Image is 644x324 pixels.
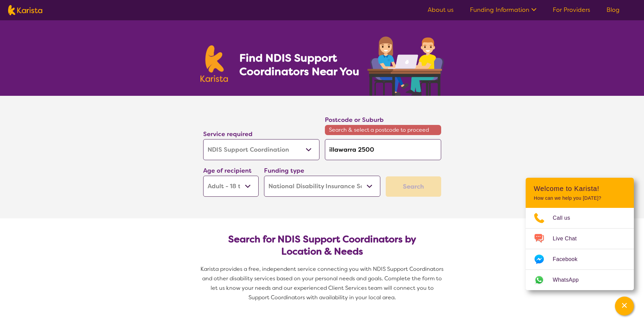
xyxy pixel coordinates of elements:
[200,265,445,301] span: Karista provides a free, independent service connecting you with NDIS Support Coordinators and ot...
[534,195,626,201] p: How can we help you [DATE]?
[203,130,253,138] label: Service required
[203,167,252,175] label: Age of recipient
[553,234,585,244] span: Live Chat
[428,6,454,14] a: About us
[200,45,228,82] img: Karista logo
[325,125,441,135] span: Search & select a postcode to proceed
[239,51,364,78] h1: Find NDIS Support Coordinators Near You
[209,233,436,258] h2: Search for NDIS Support Coordinators by Location & Needs
[606,6,620,14] a: Blog
[470,6,536,14] a: Funding Information
[325,139,441,160] input: Type
[8,5,42,15] img: Karista logo
[534,185,626,193] h2: Welcome to Karista!
[615,297,634,316] button: Channel Menu
[526,208,634,290] ul: Choose channel
[553,213,578,223] span: Call us
[553,6,590,14] a: For Providers
[264,167,304,175] label: Funding type
[367,37,444,96] img: support-coordination
[526,178,634,290] div: Channel Menu
[325,116,384,124] label: Postcode or Suburb
[553,254,586,264] span: Facebook
[553,275,587,285] span: WhatsApp
[526,270,634,290] a: Web link opens in a new tab.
